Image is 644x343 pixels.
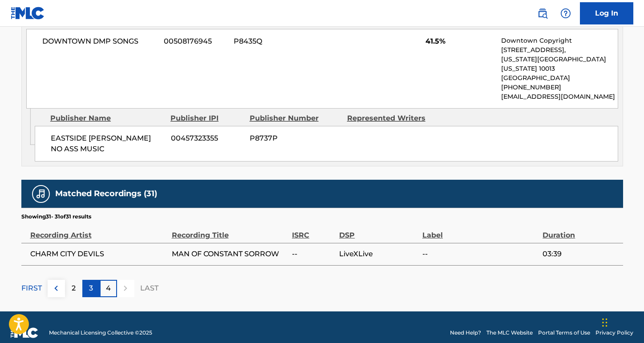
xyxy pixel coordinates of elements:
[21,213,91,221] p: Showing 31 - 31 of 31 results
[172,249,288,259] span: MAN OF CONSTANT SORROW
[501,83,617,92] p: [PHONE_NUMBER]
[347,113,438,124] div: Represented Writers
[171,133,243,144] span: 00457323355
[339,221,418,241] div: DSP
[292,221,335,241] div: ISRC
[292,249,335,259] span: --
[538,329,590,337] a: Portal Terms of Use
[486,329,533,337] a: The MLC Website
[602,309,608,336] div: Glisser
[599,300,644,343] iframe: Chat Widget
[36,189,46,199] img: Matched Recordings
[537,8,548,19] img: search
[164,36,227,47] span: 00508176945
[560,8,571,19] img: help
[425,36,494,47] span: 41.5%
[501,92,617,101] p: [EMAIL_ADDRESS][DOMAIN_NAME]
[140,283,158,294] p: LAST
[422,221,538,241] div: Label
[106,283,111,294] p: 4
[501,73,617,83] p: [GEOGRAPHIC_DATA]
[422,249,538,259] span: --
[51,283,61,294] img: left
[51,133,164,154] span: EASTSIDE [PERSON_NAME] NO ASS MUSIC
[450,329,481,337] a: Need Help?
[170,113,243,124] div: Publisher IPI
[30,221,167,241] div: Recording Artist
[501,36,617,45] p: Downtown Copyright
[30,249,167,259] span: CHARM CITY DEVILS
[599,300,644,343] div: Widget de chat
[49,329,152,337] span: Mechanical Licensing Collective © 2025
[501,45,617,55] p: [STREET_ADDRESS],
[42,36,158,47] span: DOWNTOWN DMP SONGS
[172,221,288,241] div: Recording Title
[234,36,320,47] span: P8435Q
[11,327,38,338] img: logo
[557,4,575,22] div: Help
[21,283,42,294] p: FIRST
[543,221,618,241] div: Duration
[580,2,633,24] a: Log In
[250,133,340,144] span: P8737P
[534,4,551,22] a: Public Search
[501,55,617,73] p: [US_STATE][GEOGRAPHIC_DATA][US_STATE] 10013
[595,329,633,337] a: Privacy Policy
[339,249,418,259] span: LiveXLive
[543,249,618,259] span: 03:39
[72,283,76,294] p: 2
[89,283,93,294] p: 3
[55,189,157,199] h5: Matched Recordings (31)
[50,113,164,124] div: Publisher Name
[250,113,340,124] div: Publisher Number
[11,7,45,20] img: MLC Logo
